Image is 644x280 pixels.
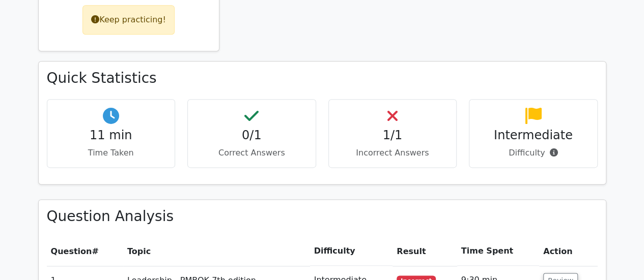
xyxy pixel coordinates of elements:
h3: Quick Statistics [47,70,598,87]
th: Result [393,237,457,266]
h3: Question Analysis [47,208,598,225]
span: Question [51,246,92,256]
p: Difficulty [478,147,589,159]
h4: Intermediate [478,128,589,143]
h4: 0/1 [196,128,307,143]
th: Action [539,237,598,266]
th: Time Spent [457,237,539,266]
p: Time Taken [55,147,167,159]
th: # [47,237,123,266]
p: Incorrect Answers [337,147,449,159]
p: Correct Answers [196,147,307,159]
h4: 11 min [55,128,167,143]
h4: 1/1 [337,128,449,143]
th: Difficulty [310,237,393,266]
th: Topic [123,237,310,266]
div: Keep practicing! [82,5,175,35]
